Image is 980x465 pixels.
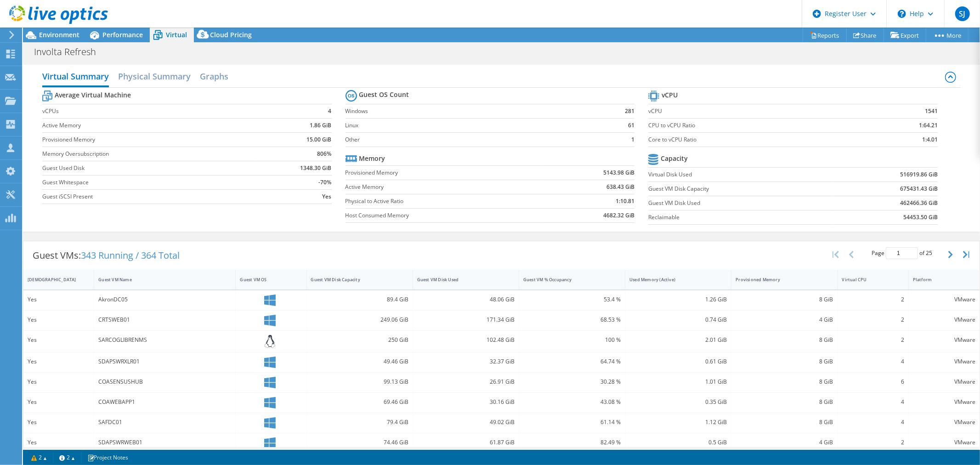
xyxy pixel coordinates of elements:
[346,135,597,144] label: Other
[886,247,918,259] input: jump to page
[662,91,678,100] b: vCPU
[629,357,727,367] div: 0.61 GiB
[55,91,131,100] b: Average Virtual Machine
[166,30,187,39] span: Virtual
[900,184,938,193] b: 675431.43 GiB
[417,357,515,367] div: 32.37 GiB
[28,335,90,345] div: Yes
[98,417,231,427] div: SAFDC01
[629,335,727,345] div: 2.01 GiB
[346,211,544,220] label: Host Consumed Memory
[913,417,975,427] div: VMware
[629,417,727,427] div: 1.12 GiB
[98,357,231,367] div: SDAPSWRXLR01
[603,168,634,177] b: 5143.98 GiB
[913,437,975,448] div: VMware
[311,377,408,387] div: 99.13 GiB
[102,30,143,39] span: Performance
[919,121,938,130] b: 1:64.21
[417,417,515,427] div: 49.02 GiB
[311,277,397,283] div: Guest VM Disk Capacity
[648,107,861,116] label: vCPU
[200,67,228,85] h2: Graphs
[307,135,332,144] b: 15.00 GiB
[359,90,409,99] b: Guest OS Count
[417,295,515,305] div: 48.06 GiB
[523,377,621,387] div: 30.28 %
[81,452,135,463] a: Project Notes
[872,247,932,259] span: Page of
[81,249,180,261] span: 343 Running / 364 Total
[736,417,833,427] div: 8 GiB
[118,67,191,85] h2: Physical Summary
[523,295,621,305] div: 53.4 %
[523,315,621,325] div: 68.53 %
[842,377,904,387] div: 6
[42,192,256,201] label: Guest iSCSI Present
[42,121,256,130] label: Active Memory
[98,397,231,407] div: COAWEBAPP1
[913,357,975,367] div: VMware
[28,315,90,325] div: Yes
[42,107,256,116] label: vCPUs
[736,357,833,367] div: 8 GiB
[884,28,926,42] a: Export
[311,357,408,367] div: 49.46 GiB
[736,277,822,283] div: Provisioned Memory
[417,335,515,345] div: 102.48 GiB
[631,135,634,144] b: 1
[42,67,109,87] h2: Virtual Summary
[98,277,220,283] div: Guest VM Name
[329,107,332,116] b: 4
[98,315,231,325] div: CRTSWEB01
[311,397,408,407] div: 69.46 GiB
[28,417,90,427] div: Yes
[842,335,904,345] div: 2
[417,315,515,325] div: 171.34 GiB
[629,377,727,387] div: 1.01 GiB
[98,437,231,448] div: SDAPSWRWEB01
[523,397,621,407] div: 43.08 %
[42,178,256,187] label: Guest Whitespace
[955,6,970,21] span: SJ
[842,357,904,367] div: 4
[42,135,256,144] label: Provisioned Memory
[39,30,79,39] span: Environment
[311,295,408,305] div: 89.4 GiB
[300,164,332,173] b: 1348.30 GiB
[629,397,727,407] div: 0.35 GiB
[736,377,833,387] div: 8 GiB
[736,315,833,325] div: 4 GiB
[842,277,893,283] div: Virtual CPU
[736,397,833,407] div: 8 GiB
[523,357,621,367] div: 64.74 %
[346,168,544,177] label: Provisioned Memory
[319,178,332,187] b: -70%
[523,277,610,283] div: Guest VM % Occupancy
[661,154,688,163] b: Capacity
[346,121,597,130] label: Linux
[913,377,975,387] div: VMware
[648,213,832,222] label: Reclaimable
[98,295,231,305] div: AkronDC05
[30,47,110,57] h1: Involta Refresh
[25,452,53,463] a: 2
[42,149,256,159] label: Memory Oversubscription
[846,28,884,42] a: Share
[803,28,847,42] a: Reports
[417,277,504,283] div: Guest VM Disk Used
[913,397,975,407] div: VMware
[311,315,408,325] div: 249.06 GiB
[616,197,634,206] b: 1:10.81
[913,295,975,305] div: VMware
[629,437,727,448] div: 0.5 GiB
[346,182,544,192] label: Active Memory
[736,437,833,448] div: 4 GiB
[28,437,90,448] div: Yes
[629,315,727,325] div: 0.74 GiB
[628,121,634,130] b: 61
[842,315,904,325] div: 2
[648,198,832,208] label: Guest VM Disk Used
[310,121,332,130] b: 1.86 GiB
[523,417,621,427] div: 61.14 %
